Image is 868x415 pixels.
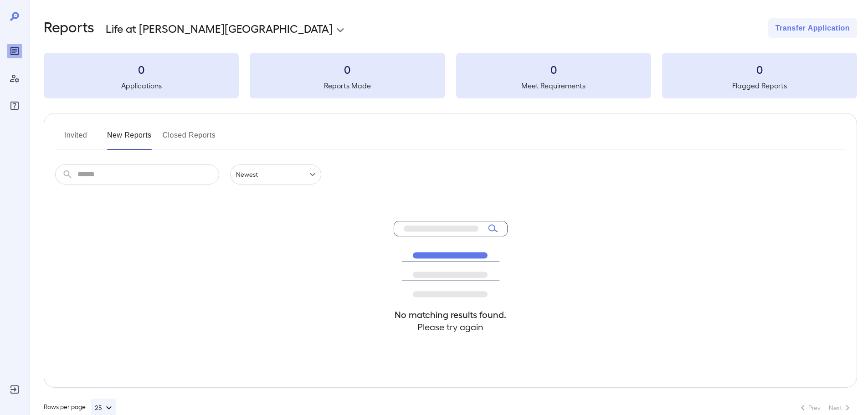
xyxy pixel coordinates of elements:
[662,62,857,77] h3: 0
[44,18,94,38] h2: Reports
[768,18,857,38] button: Transfer Application
[44,53,857,98] summary: 0Applications0Reports Made0Meet Requirements0Flagged Reports
[107,128,152,150] button: New Reports
[55,128,96,150] button: Invited
[7,44,22,58] div: Reports
[456,62,651,77] h3: 0
[793,400,857,415] nav: pagination navigation
[456,80,651,91] h5: Meet Requirements
[7,382,22,397] div: Log Out
[7,98,22,113] div: FAQ
[230,164,321,184] div: Newest
[44,80,239,91] h5: Applications
[106,21,333,36] p: Life at [PERSON_NAME][GEOGRAPHIC_DATA]
[394,321,508,333] h4: Please try again
[250,62,445,77] h3: 0
[7,71,22,86] div: Manage Users
[394,308,508,321] h4: No matching results found.
[250,80,445,91] h5: Reports Made
[44,62,239,77] h3: 0
[163,128,216,150] button: Closed Reports
[662,80,857,91] h5: Flagged Reports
